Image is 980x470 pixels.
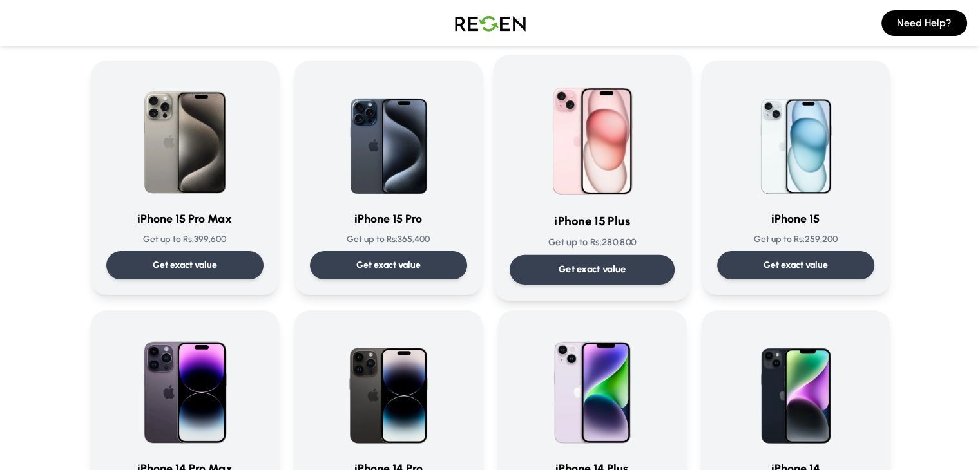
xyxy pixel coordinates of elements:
[106,233,264,246] p: Get up to Rs: 399,600
[310,233,467,246] p: Get up to Rs: 365,400
[327,326,450,449] img: iPhone 14 Pro
[764,259,828,272] p: Get exact value
[734,326,858,449] img: iPhone 14
[106,210,264,228] h3: iPhone 15 Pro Max
[123,76,247,200] img: iPhone 15 Pro Max
[717,233,874,246] p: Get up to Rs: 259,200
[527,71,657,201] img: iPhone 15 Plus
[153,259,217,272] p: Get exact value
[717,210,874,228] h3: iPhone 15
[734,76,858,200] img: iPhone 15
[509,212,674,230] h3: iPhone 15 Plus
[123,326,247,449] img: iPhone 14 Pro Max
[881,10,967,36] button: Need Help?
[558,263,626,276] p: Get exact value
[445,5,535,41] img: Logo
[310,210,467,228] h3: iPhone 15 Pro
[356,259,421,272] p: Get exact value
[327,76,450,200] img: iPhone 15 Pro
[530,326,654,449] img: iPhone 14 Plus
[509,236,674,249] p: Get up to Rs: 280,800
